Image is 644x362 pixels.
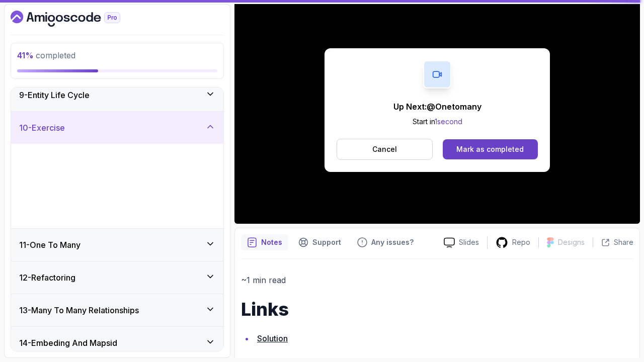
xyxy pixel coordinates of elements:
[19,122,65,134] h3: 10 - Exercise
[351,234,420,250] button: Feedback button
[512,237,530,247] p: Repo
[19,304,139,316] h3: 13 - Many To Many Relationships
[19,337,117,349] h3: 14 - Embeding And Mapsid
[292,234,347,250] button: Support button
[17,50,34,60] span: 41 %
[241,299,633,319] h1: Links
[11,261,223,294] button: 12-Refactoring
[241,273,633,287] p: ~1 min read
[17,50,75,60] span: completed
[393,117,481,127] p: Start in
[372,144,397,154] p: Cancel
[19,239,80,251] h3: 11 - One To Many
[257,333,288,343] a: Solution
[488,236,538,249] a: Repo
[11,327,223,359] button: 14-Embeding And Mapsid
[558,237,585,247] p: Designs
[371,237,414,247] p: Any issues?
[459,237,479,247] p: Slides
[443,139,538,159] button: Mark as completed
[261,237,282,247] p: Notes
[241,234,288,250] button: notes button
[435,117,462,126] span: 1 second
[11,79,223,111] button: 9-Entity Life Cycle
[312,237,341,247] p: Support
[614,237,633,247] p: Share
[11,294,223,326] button: 13-Many To Many Relationships
[436,237,487,248] a: Slides
[593,237,633,247] button: Share
[337,139,433,160] button: Cancel
[456,144,524,154] div: Mark as completed
[19,89,90,101] h3: 9 - Entity Life Cycle
[11,229,223,261] button: 11-One To Many
[11,11,143,27] a: Dashboard
[393,101,481,113] p: Up Next: @Onetomany
[19,271,75,284] h3: 12 - Refactoring
[11,112,223,144] button: 10-Exercise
